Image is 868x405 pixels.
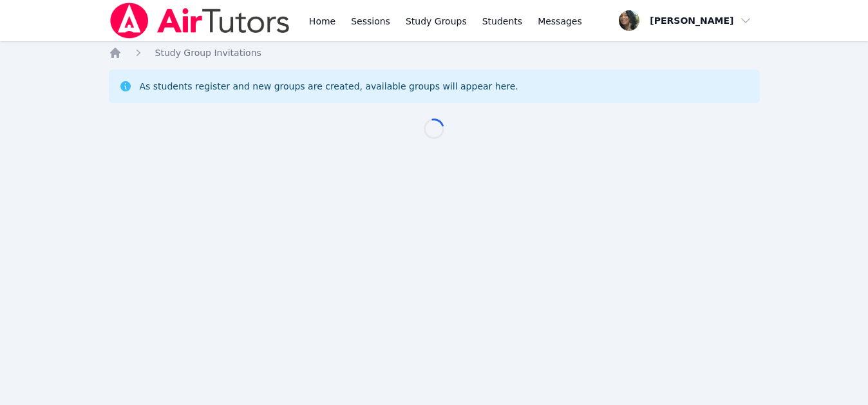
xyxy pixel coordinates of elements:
[155,46,261,59] a: Study Group Invitations
[109,3,291,39] img: Air Tutors
[109,46,760,59] nav: Breadcrumb
[140,80,518,93] div: As students register and new groups are created, available groups will appear here.
[155,48,261,58] span: Study Group Invitations
[538,15,582,28] span: Messages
